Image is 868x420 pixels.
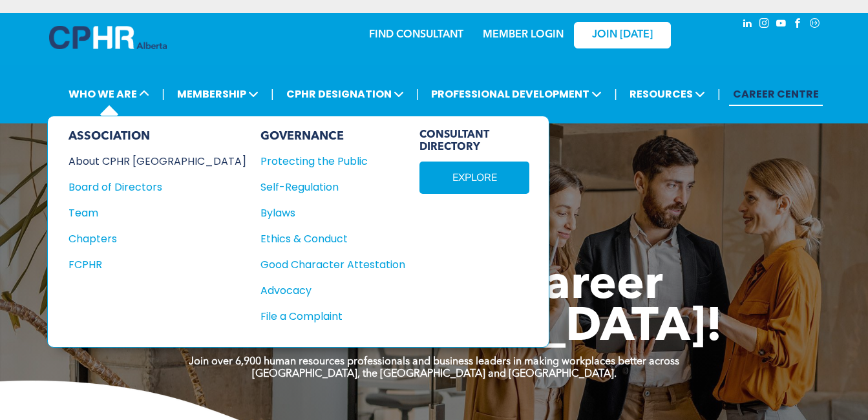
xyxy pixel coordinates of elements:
a: Self-Regulation [260,179,405,195]
div: Self-Regulation [260,179,391,195]
li: | [614,81,617,107]
div: FCPHR [69,257,229,273]
div: Team [69,205,229,221]
a: FIND CONSULTANT [369,30,463,40]
a: Ethics & Conduct [260,231,405,247]
div: Protecting the Public [260,153,391,169]
a: Protecting the Public [260,153,405,169]
img: A blue and white logo for cp alberta [49,26,167,49]
div: GOVERNANCE [260,129,405,143]
span: CONSULTANT DIRECTORY [419,129,529,154]
strong: [GEOGRAPHIC_DATA], the [GEOGRAPHIC_DATA] and [GEOGRAPHIC_DATA]. [252,369,617,379]
div: Chapters [69,231,229,247]
a: Board of Directors [69,179,246,195]
span: MEMBERSHIP [173,82,262,106]
a: Chapters [69,231,246,247]
div: Good Character Attestation [260,257,391,273]
li: | [162,81,165,107]
span: JOIN [DATE] [592,29,653,41]
span: RESOURCES [626,82,709,106]
span: PROFESSIONAL DEVELOPMENT [427,82,606,106]
div: About CPHR [GEOGRAPHIC_DATA] [69,153,229,169]
span: WHO WE ARE [65,82,153,106]
a: MEMBER LOGIN [483,30,564,40]
a: youtube [774,16,789,34]
span: CPHR DESIGNATION [282,82,408,106]
a: File a Complaint [260,308,405,324]
a: Good Character Attestation [260,257,405,273]
li: | [717,81,721,107]
a: Social network [808,16,822,34]
a: Bylaws [260,205,405,221]
a: EXPLORE [419,162,529,194]
div: File a Complaint [260,308,391,324]
div: ASSOCIATION [69,129,246,143]
a: About CPHR [GEOGRAPHIC_DATA] [69,153,246,169]
li: | [271,81,274,107]
li: | [416,81,419,107]
a: instagram [757,16,772,34]
div: Ethics & Conduct [260,231,391,247]
strong: Join over 6,900 human resources professionals and business leaders in making workplaces better ac... [189,357,679,367]
a: CAREER CENTRE [729,82,823,106]
div: Advocacy [260,282,391,299]
div: Board of Directors [69,179,229,195]
a: JOIN [DATE] [574,22,671,48]
div: Bylaws [260,205,391,221]
a: linkedin [741,16,755,34]
a: FCPHR [69,257,246,273]
a: facebook [791,16,805,34]
a: Advocacy [260,282,405,299]
a: Team [69,205,246,221]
